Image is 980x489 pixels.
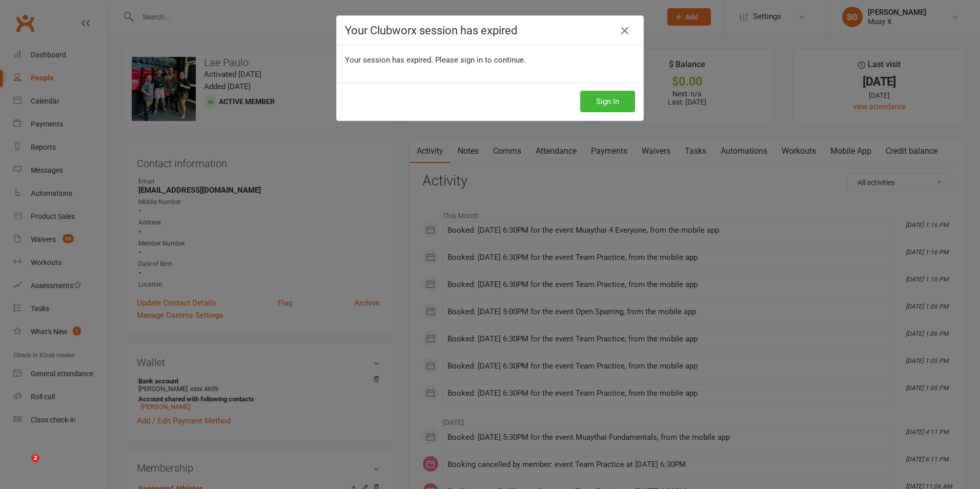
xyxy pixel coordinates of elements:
[31,454,39,462] span: 2
[345,24,635,37] h4: Your Clubworx session has expired
[580,91,635,112] button: Sign In
[345,55,526,65] span: Your session has expired. Please sign in to continue.
[10,454,35,479] iframe: Intercom live chat
[617,23,633,39] a: Close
